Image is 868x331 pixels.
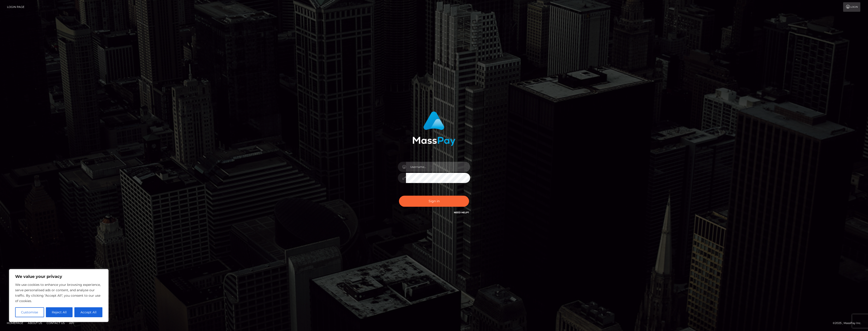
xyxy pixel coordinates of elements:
[7,2,24,12] a: Login Page
[67,319,76,326] a: API
[45,319,66,326] a: Contact Us
[9,269,108,322] div: We value your privacy
[454,211,469,214] a: Need Help?
[15,307,44,317] button: Customise
[413,111,455,146] img: MassPay Login
[26,319,44,326] a: About Us
[15,274,102,279] p: We value your privacy
[15,282,102,304] p: We use cookies to enhance your browsing experience, serve personalised ads or content, and analys...
[406,162,470,172] input: Username...
[833,321,865,326] div: © 2025 , MassPay Inc.
[399,196,469,207] button: Sign in
[46,307,73,317] button: Reject All
[5,319,25,326] a: Homepage
[843,2,860,12] a: Login
[74,307,102,317] button: Accept All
